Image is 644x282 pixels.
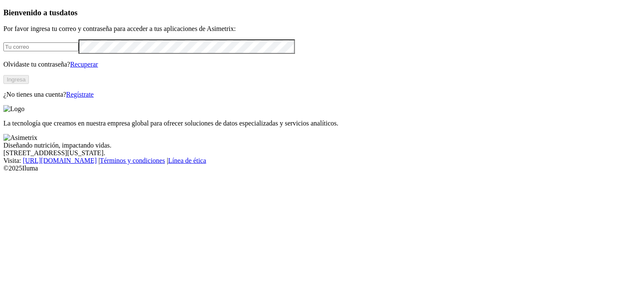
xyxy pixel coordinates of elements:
[66,91,94,98] a: Regístrate
[3,149,641,157] div: [STREET_ADDRESS][US_STATE].
[100,157,165,164] a: Términos y condiciones
[3,91,641,98] p: ¿No tienes una cuenta?
[3,157,641,165] div: Visita : | |
[3,25,641,33] p: Por favor ingresa tu correo y contraseña para acceder a tus aplicaciones de Asimetrix:
[3,134,37,142] img: Asimetrix
[3,42,79,51] input: Tu correo
[3,75,29,84] button: Ingresa
[3,61,641,68] p: Olvidaste tu contraseña?
[3,142,641,149] div: Diseñando nutrición, impactando vidas.
[3,105,25,113] img: Logo
[70,61,98,68] a: Recuperar
[59,8,78,17] span: datos
[3,165,641,172] div: © 2025 Iluma
[3,120,641,127] p: La tecnología que creamos en nuestra empresa global para ofrecer soluciones de datos especializad...
[168,157,206,164] a: Línea de ética
[23,157,97,164] a: [URL][DOMAIN_NAME]
[3,8,641,17] h3: Bienvenido a tus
